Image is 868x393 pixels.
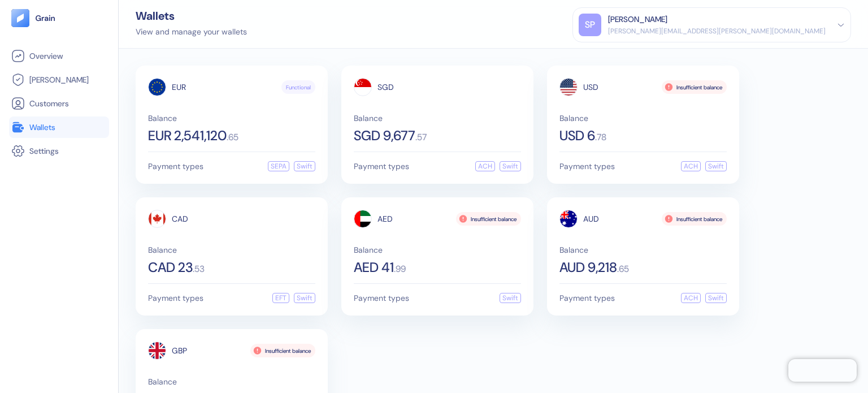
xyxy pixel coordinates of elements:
[148,378,315,386] span: Balance
[662,80,727,94] div: Insufficient balance
[394,265,406,274] span: . 99
[354,294,409,302] span: Payment types
[354,114,521,122] span: Balance
[11,120,107,134] a: Wallets
[11,97,107,110] a: Customers
[11,144,107,158] a: Settings
[35,14,56,22] img: logo
[559,294,615,302] span: Payment types
[377,83,394,91] span: SGD
[377,215,393,223] span: AED
[29,122,55,133] span: Wallets
[250,344,315,357] div: Insufficient balance
[227,133,238,142] span: . 65
[148,129,227,142] span: EUR 2,541,120
[500,161,521,171] div: Swift
[148,246,315,254] span: Balance
[354,162,409,170] span: Payment types
[354,246,521,254] span: Balance
[11,49,107,63] a: Overview
[272,293,289,303] div: EFT
[608,14,667,25] div: [PERSON_NAME]
[11,73,107,87] a: [PERSON_NAME]
[172,347,187,355] span: GBP
[705,293,727,303] div: Swift
[583,83,598,91] span: USD
[608,26,826,36] div: [PERSON_NAME][EMAIL_ADDRESS][PERSON_NAME][DOMAIN_NAME]
[354,261,394,274] span: AED 41
[617,265,629,274] span: . 65
[29,145,59,157] span: Settings
[705,161,727,171] div: Swift
[148,261,193,274] span: CAD 23
[148,114,315,122] span: Balance
[579,14,601,36] div: SP
[294,293,315,303] div: Swift
[559,129,595,142] span: USD 6
[268,161,289,171] div: SEPA
[559,162,615,170] span: Payment types
[500,293,521,303] div: Swift
[136,10,247,21] div: Wallets
[29,50,63,62] span: Overview
[415,133,427,142] span: . 57
[354,129,415,142] span: SGD 9,677
[148,294,203,302] span: Payment types
[193,265,205,274] span: . 53
[29,98,69,109] span: Customers
[559,114,727,122] span: Balance
[681,161,701,171] div: ACH
[788,359,857,382] iframe: Chatra live chat
[559,261,617,274] span: AUD 9,218
[11,9,29,27] img: logo-tablet-V2.svg
[662,212,727,226] div: Insufficient balance
[583,215,599,223] span: AUD
[456,212,521,226] div: Insufficient balance
[29,74,89,85] span: [PERSON_NAME]
[681,293,701,303] div: ACH
[172,83,186,91] span: EUR
[559,246,727,254] span: Balance
[294,161,315,171] div: Swift
[148,162,203,170] span: Payment types
[286,83,311,92] span: Functional
[595,133,606,142] span: . 78
[136,26,247,38] div: View and manage your wallets
[172,215,188,223] span: CAD
[475,161,495,171] div: ACH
